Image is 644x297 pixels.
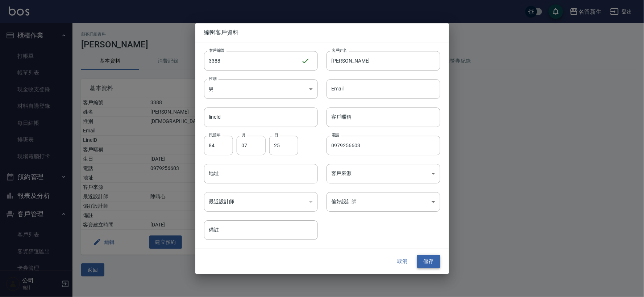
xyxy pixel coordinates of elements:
span: 編輯客戶資料 [204,29,440,36]
label: 客戶姓名 [332,48,347,53]
label: 客戶編號 [209,48,224,53]
button: 取消 [391,255,414,268]
label: 性別 [209,76,217,81]
label: 月 [242,132,245,138]
label: 日 [274,132,278,138]
button: 儲存 [417,255,440,268]
div: 男 [204,79,318,99]
label: 民國年 [209,132,220,138]
label: 電話 [332,132,339,138]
